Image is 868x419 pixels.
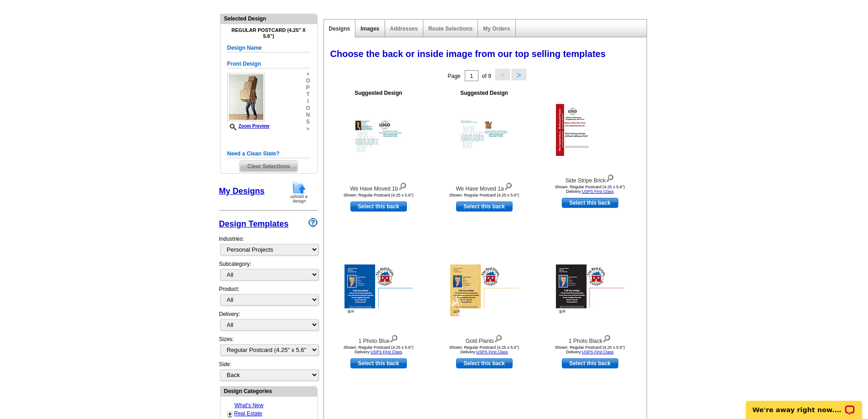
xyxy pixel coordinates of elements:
[556,264,624,316] img: 1 Photo Black
[219,260,318,285] div: Subcategory:
[398,181,407,191] img: view design details
[456,358,513,368] a: use this design
[450,264,519,316] img: Gold Plants
[540,185,640,194] div: Shown: Regular Postcard (4.25 x 5.6") Delivery:
[582,189,614,194] a: USPS First Class
[540,172,640,185] div: Side Stripe Brick
[540,345,640,354] div: Shown: Regular Postcard (4.25 x 5.6") Delivery:
[306,84,310,91] span: p
[447,73,460,79] span: Page
[353,119,405,158] img: We Have Moved 1b
[221,14,317,23] div: Selected Design
[228,410,232,418] a: +
[512,69,526,80] button: >
[306,78,310,84] span: o
[482,73,491,79] span: of 9
[240,161,298,172] span: Clear Selections
[329,181,429,193] div: We Have Moved 1b
[330,49,606,59] span: Choose the back or inside image from our top selling templates
[219,360,318,382] div: Side:
[370,350,402,354] a: USPS First Class
[219,230,318,260] div: Industries:
[306,125,310,132] span: »
[219,219,289,228] a: Design Templates
[329,26,350,32] a: Designs
[740,390,868,419] iframe: LiveChat chat widget
[494,333,503,343] img: view design details
[227,60,310,68] h5: Front Design
[306,119,310,125] span: s
[221,387,317,395] div: Design Categories
[476,350,508,354] a: USPS First Class
[227,73,265,121] img: PCPPMoved1F.jpg
[308,218,318,227] img: design-wizard-help-icon.png
[306,105,310,112] span: o
[219,310,318,335] div: Delivery:
[329,345,429,354] div: Shown: Regular Postcard (4.25 x 5.6") Delivery:
[582,350,614,354] a: USPS First Class
[360,26,379,32] a: Images
[562,358,618,368] a: use this design
[556,104,624,156] img: Side Stripe Brick
[219,335,318,360] div: Sizes:
[235,402,264,409] a: What's New
[227,44,310,52] h5: Design Name
[227,124,270,129] a: Zoom Preview
[329,333,429,345] div: 1 Photo Blue
[606,172,614,182] img: view design details
[456,202,513,212] a: use this design
[219,186,265,196] a: My Designs
[434,345,534,354] div: Shown: Regular Postcard (4.25 x 5.6") Delivery:
[495,69,510,80] button: <
[390,333,398,343] img: view design details
[306,98,310,105] span: i
[460,90,508,96] b: Suggested Design
[390,26,418,32] a: Addresses
[227,150,310,158] h5: Need a Clean Slate?
[287,181,311,204] img: upload-design
[219,285,318,310] div: Product:
[329,193,429,197] div: Shown: Regular Postcard (4.25 x 5.6")
[458,119,510,158] img: We Have Moved 1a
[227,27,310,39] h4: Regular Postcard (4.25" x 5.6")
[504,181,513,191] img: view design details
[306,71,310,78] span: »
[234,410,262,417] a: Real Estate
[602,333,611,343] img: view design details
[434,193,534,197] div: Shown: Regular Postcard (4.25 x 5.6")
[350,358,407,368] a: use this design
[306,91,310,98] span: t
[540,333,640,345] div: 1 Photo Black
[354,90,402,96] b: Suggested Design
[434,181,534,193] div: We Have Moved 1a
[562,198,618,208] a: use this design
[483,26,510,32] a: My Orders
[306,112,310,119] span: n
[434,333,534,345] div: Gold Plants
[350,202,407,212] a: use this design
[344,264,413,316] img: 1 Photo Blue
[428,26,473,32] a: Route Selections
